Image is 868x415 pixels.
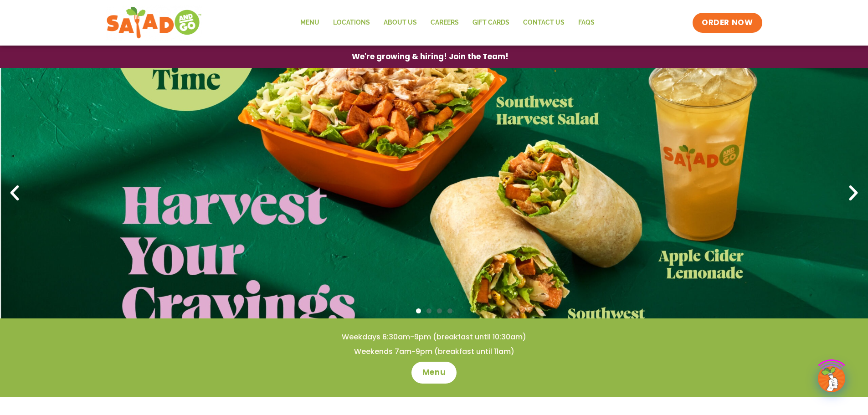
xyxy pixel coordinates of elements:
[5,183,25,203] div: Previous slide
[571,12,601,33] a: FAQs
[516,12,571,33] a: Contact Us
[377,12,424,33] a: About Us
[843,183,863,203] div: Next slide
[702,17,753,28] span: ORDER NOW
[693,13,762,33] a: ORDER NOW
[326,12,377,33] a: Locations
[422,367,446,378] span: Menu
[293,12,601,33] nav: Menu
[18,332,850,342] h4: Weekdays 6:30am-9pm (breakfast until 10:30am)
[424,12,466,33] a: Careers
[106,5,202,41] img: new-SAG-logo-768×292
[411,362,457,384] a: Menu
[18,347,850,357] h4: Weekends 7am-9pm (breakfast until 11am)
[352,53,508,61] span: We're growing & hiring! Join the Team!
[447,308,452,313] span: Go to slide 4
[416,308,421,313] span: Go to slide 1
[466,12,516,33] a: GIFT CARDS
[426,308,431,313] span: Go to slide 2
[293,12,326,33] a: Menu
[437,308,442,313] span: Go to slide 3
[338,46,522,67] a: We're growing & hiring! Join the Team!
